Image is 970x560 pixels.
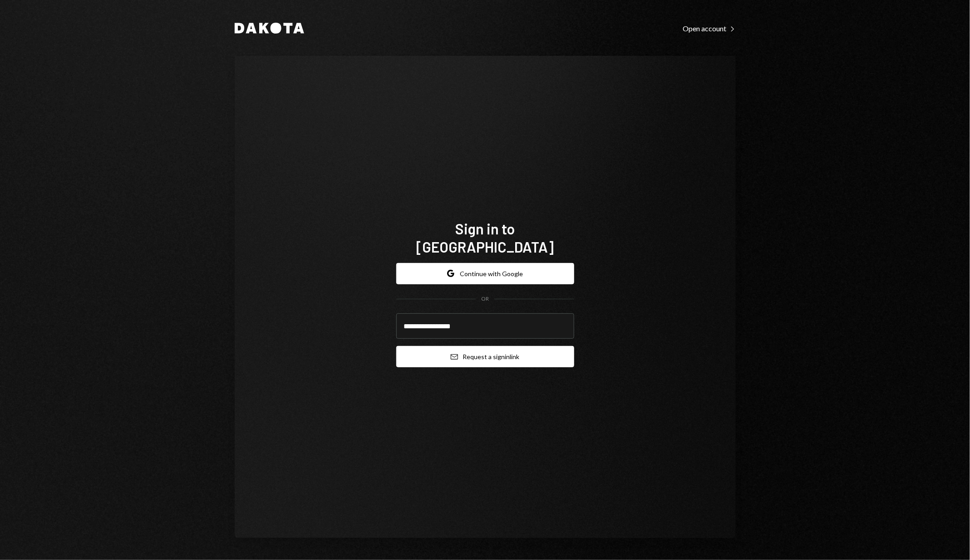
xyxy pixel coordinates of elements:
div: Open account [683,24,736,33]
button: Request a signinlink [396,346,574,367]
div: OR [481,295,489,303]
button: Continue with Google [396,263,574,284]
h1: Sign in to [GEOGRAPHIC_DATA] [396,219,574,256]
a: Open account [683,23,736,33]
